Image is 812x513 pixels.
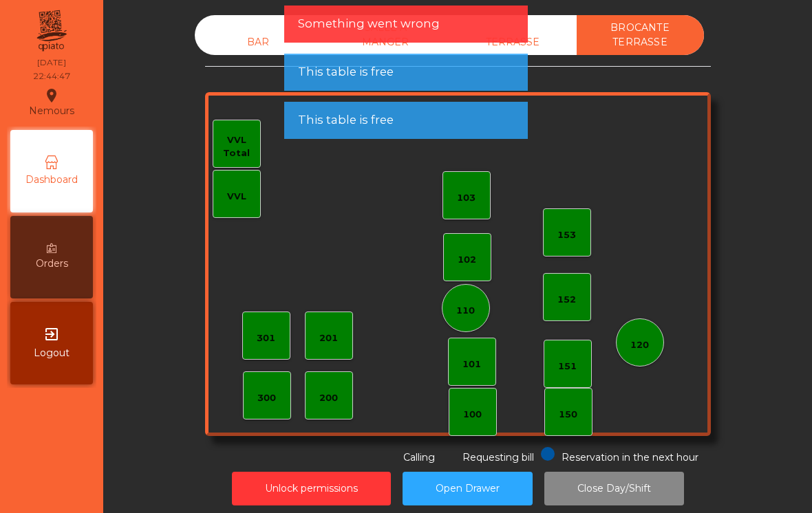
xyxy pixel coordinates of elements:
[319,331,338,345] div: 201
[557,293,576,307] div: 152
[319,391,338,405] div: 200
[462,451,534,463] span: Requesting bill
[34,346,70,360] span: Logout
[213,133,260,160] div: VVL Total
[559,408,577,422] div: 150
[463,408,482,422] div: 100
[232,472,391,505] button: Unlock permissions
[36,256,68,271] span: Orders
[298,111,394,129] span: This table is free
[33,70,70,83] div: 22:44:47
[195,30,322,55] div: BAR
[557,228,576,242] div: 153
[544,472,684,505] button: Close Day/Shift
[577,15,704,55] div: BROCANTE TERRASSE
[257,331,275,345] div: 301
[298,15,440,32] span: Something went wrong
[298,63,394,80] span: This table is free
[558,360,577,373] div: 151
[227,190,246,204] div: VVL
[43,87,60,104] i: location_on
[562,451,698,463] span: Reservation in the next hour
[457,191,476,205] div: 103
[458,253,476,267] div: 102
[43,326,60,342] i: exit_to_app
[34,7,68,55] img: qpiato
[462,358,481,371] div: 101
[403,451,435,463] span: Calling
[630,338,649,352] div: 120
[25,173,78,187] span: Dashboard
[29,85,74,120] div: Nemours
[456,304,475,318] div: 110
[403,472,533,505] button: Open Drawer
[37,56,66,69] div: [DATE]
[257,391,276,405] div: 300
